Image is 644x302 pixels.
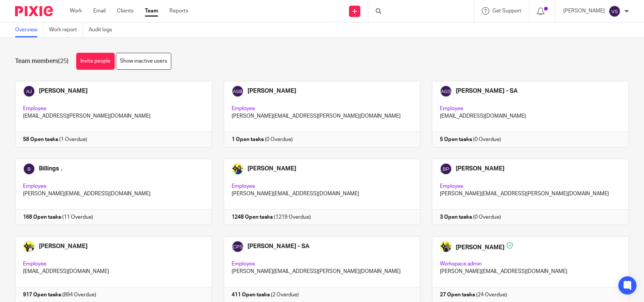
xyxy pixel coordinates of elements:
p: [PERSON_NAME] [563,7,605,15]
a: Overview [15,23,43,37]
a: Audit logs [89,23,118,37]
a: Invite people [76,53,115,70]
a: Show inactive users [116,53,171,70]
span: (25) [58,58,69,64]
span: Get Support [492,8,521,14]
a: Team [145,7,158,15]
img: svg%3E [609,5,621,17]
a: Work report [49,23,83,37]
a: Reports [169,7,188,15]
img: Pixie [15,6,53,16]
h1: Team members [15,57,69,65]
a: Work [70,7,82,15]
a: Clients [117,7,134,15]
a: Email [93,7,106,15]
